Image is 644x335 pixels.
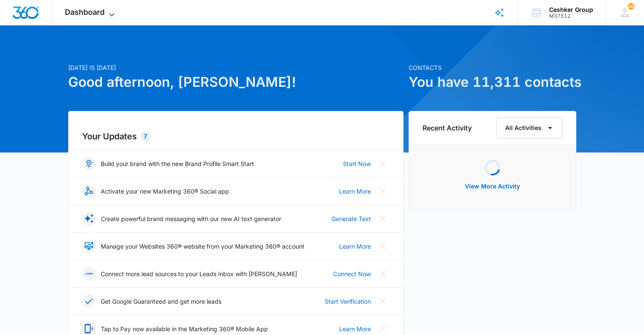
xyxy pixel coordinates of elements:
[101,269,297,278] p: Connect more lead sources to your Leads Inbox with [PERSON_NAME]
[376,294,390,308] button: Close
[101,187,229,196] p: Activate your new Marketing 360® Social app
[376,157,390,170] button: Close
[376,267,390,280] button: Close
[409,63,576,72] p: Contacts
[82,130,390,143] h2: Your Updates
[339,324,371,333] a: Learn More
[496,117,562,138] button: All Activities
[627,3,634,10] span: 10
[65,8,105,17] span: Dashboard
[343,159,371,168] a: Start Now
[627,3,634,10] div: notifications count
[339,242,371,251] a: Learn More
[376,212,390,225] button: Close
[101,242,304,251] p: Manage your Websites 360® website from your Marketing 360® account
[549,13,593,19] div: account id
[140,131,151,141] div: 7
[409,72,576,92] h1: You have 11,311 contacts
[101,214,281,223] p: Create powerful brand messaging with our new AI text generator
[332,214,371,223] a: Generate Text
[101,159,254,168] p: Build your brand with the new Brand Profile Smart Start
[376,239,390,253] button: Close
[68,72,404,92] h1: Good afternoon, [PERSON_NAME]!
[101,324,268,333] p: Tap to Pay now available in the Marketing 360® Mobile App
[325,297,371,306] a: Start Verification
[333,269,371,278] a: Connect Now
[376,184,390,198] button: Close
[423,123,472,133] h6: Recent Activity
[549,6,593,13] div: account name
[456,176,528,197] button: View More Activity
[68,63,404,72] p: [DATE] is [DATE]
[101,297,221,306] p: Get Google Guaranteed and get more leads
[339,187,371,196] a: Learn More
